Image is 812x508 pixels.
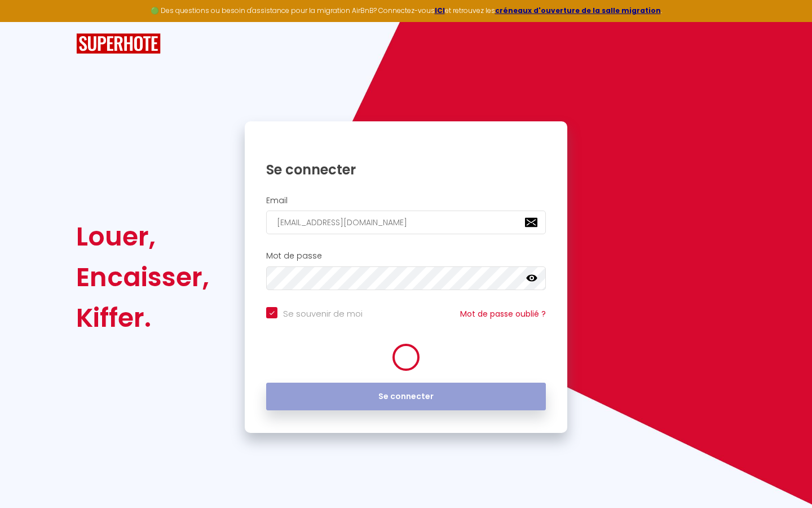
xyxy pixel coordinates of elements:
button: Ouvrir le widget de chat LiveChat [9,5,43,38]
a: créneaux d'ouverture de la salle migration [495,6,661,15]
h2: Mot de passe [266,251,546,261]
input: Ton Email [266,211,546,234]
div: Louer, [76,216,209,257]
button: Se connecter [266,383,546,411]
div: Encaisser, [76,257,209,297]
h2: Email [266,196,546,205]
a: ICI [435,6,445,15]
a: Mot de passe oublié ? [460,308,546,319]
img: SuperHote logo [76,33,161,54]
h1: Se connecter [266,161,546,178]
div: Kiffer. [76,297,209,338]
